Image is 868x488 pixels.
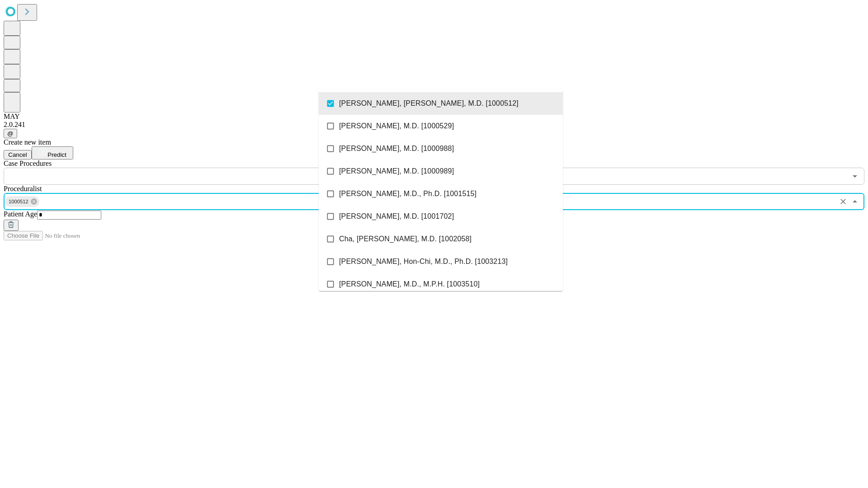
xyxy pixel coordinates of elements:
[4,150,32,160] button: Cancel
[4,129,17,138] button: @
[339,143,454,154] span: [PERSON_NAME], M.D. [1000988]
[339,98,519,109] span: [PERSON_NAME], [PERSON_NAME], M.D. [1000512]
[339,279,480,290] span: [PERSON_NAME], M.D., M.P.H. [1003510]
[4,138,51,146] span: Create new item
[5,196,39,207] div: 1000512
[339,211,454,222] span: [PERSON_NAME], M.D. [1001702]
[5,197,32,207] span: 1000512
[339,188,476,199] span: [PERSON_NAME], M.D., Ph.D. [1001515]
[4,185,42,192] span: Proceduralist
[4,121,864,129] div: 2.0.241
[7,130,14,137] span: @
[849,195,861,208] button: Close
[837,195,849,208] button: Clear
[339,121,454,131] span: [PERSON_NAME], M.D. [1000529]
[8,151,27,158] span: Cancel
[47,151,66,158] span: Predict
[4,210,37,218] span: Patient Age
[339,166,454,177] span: [PERSON_NAME], M.D. [1000989]
[849,170,861,183] button: Open
[4,113,864,121] div: MAY
[339,234,472,244] span: Cha, [PERSON_NAME], M.D. [1002058]
[4,160,52,167] span: Scheduled Procedure
[32,146,73,160] button: Predict
[339,256,508,267] span: [PERSON_NAME], Hon-Chi, M.D., Ph.D. [1003213]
